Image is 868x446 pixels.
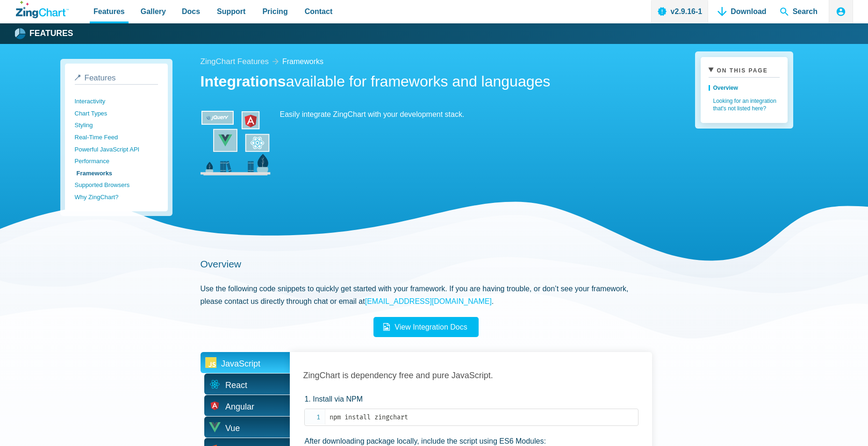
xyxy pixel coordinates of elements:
p: Use the following code snippets to quickly get started with your framework. If you are having tro... [201,282,652,308]
a: Performance [75,155,158,167]
p: Easily integrate ZingChart with your development stack. [201,108,574,121]
a: [EMAIL_ADDRESS][DOMAIN_NAME] [365,297,492,305]
a: View Integration Docs [373,317,478,337]
span: Features [85,73,116,82]
a: ZingChart Logo. Click to return to the homepage [16,1,69,18]
a: Styling [75,119,158,131]
span: Pricing [262,5,287,18]
h3: ZingChart is dependency free and pure JavaScript. [303,370,638,381]
summary: On This Page [709,65,780,78]
a: Frameworks [75,167,158,180]
span: View Integration Docs [385,323,467,331]
a: frameworks [282,55,323,68]
a: Interactivity [75,95,158,108]
span: Docs [182,5,200,18]
strong: Features [29,29,73,38]
code: npm install zingchart [330,412,638,422]
span: Gallery [141,5,166,18]
a: Looking for an integration that's not listed here? [709,94,780,115]
a: Why ZingChart? [75,191,158,203]
span: Vue [225,421,240,436]
a: Features [75,73,158,85]
a: Features [16,27,73,41]
span: Angular [225,400,254,414]
a: Supported Browsers [75,179,158,191]
a: Real-Time Feed [75,131,158,144]
span: JavaScript [221,357,260,371]
a: Powerful JavaScript API [75,144,158,156]
span: Contact [305,5,333,18]
span: React [225,378,247,393]
img: Interactivity Image [201,108,271,178]
span: Features [93,5,125,18]
a: Overview [709,81,780,94]
a: ZingChart Features [201,55,269,69]
span: Support [217,5,245,18]
h1: available for frameworks and languages [201,72,652,93]
strong: Integrations [201,73,286,90]
a: Chart Types [75,108,158,120]
a: Overview [201,259,242,269]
